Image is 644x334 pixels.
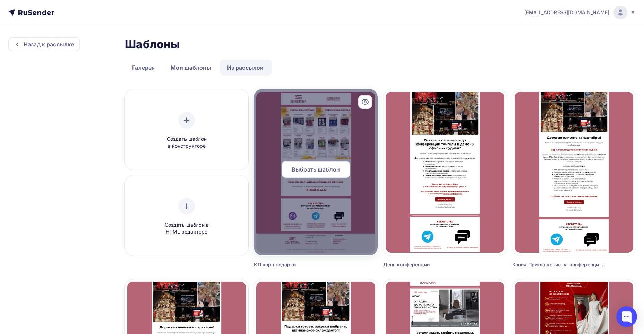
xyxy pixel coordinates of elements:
h2: Шаблоны [125,37,180,51]
div: Назад к рассылке [24,40,74,49]
div: День конференции [383,261,476,268]
a: [EMAIL_ADDRESS][DOMAIN_NAME] [524,6,636,19]
a: Из рассылок [220,60,271,76]
a: Галерея [125,60,162,76]
div: Копия Приглашение на конференцию С клиенты [512,261,605,268]
span: Выбрать шаблон [292,165,340,174]
a: Мои шаблоны [163,60,218,76]
div: КП корп подарки [254,261,346,268]
span: Создать шаблон в конструкторе [154,135,220,150]
span: [EMAIL_ADDRESS][DOMAIN_NAME] [524,9,609,16]
span: Создать шаблон в HTML редакторе [154,221,220,236]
